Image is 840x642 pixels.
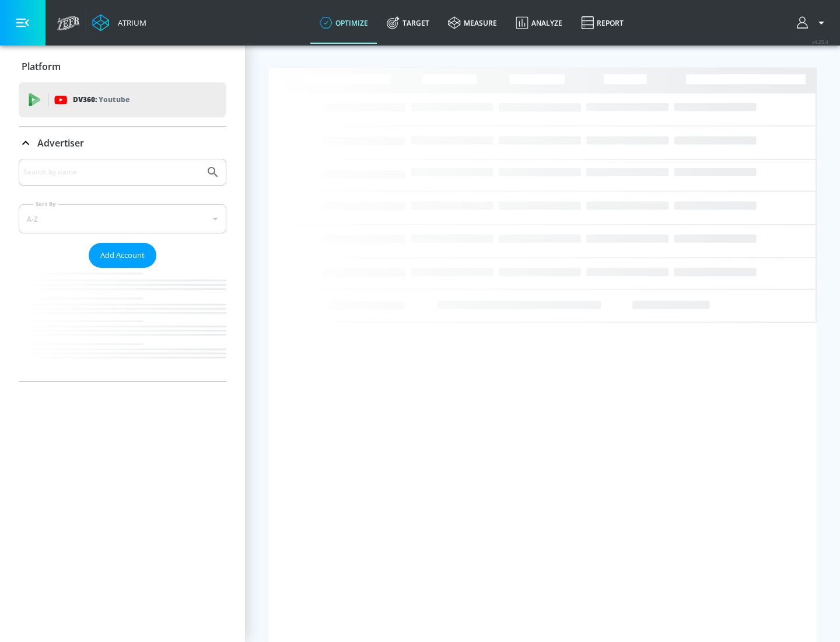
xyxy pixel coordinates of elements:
div: Advertiser [19,159,226,381]
div: A-Z [19,204,226,233]
nav: list of Advertiser [19,268,226,381]
a: Atrium [92,14,146,32]
div: Advertiser [19,127,226,159]
button: Add Account [89,243,156,268]
a: optimize [310,2,377,44]
div: Platform [19,50,226,83]
a: Analyze [506,2,572,44]
input: Search by name [23,165,200,180]
div: Atrium [113,18,146,28]
label: Sort By [33,200,58,208]
span: Add Account [100,249,145,262]
p: DV360: [73,93,129,106]
p: Youtube [99,93,129,106]
p: Advertiser [37,137,84,149]
div: DV360: Youtube [19,82,226,117]
a: measure [439,2,506,44]
span: v 4.25.4 [812,39,828,45]
a: Report [572,2,633,44]
a: Target [377,2,439,44]
p: Platform [22,60,61,73]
